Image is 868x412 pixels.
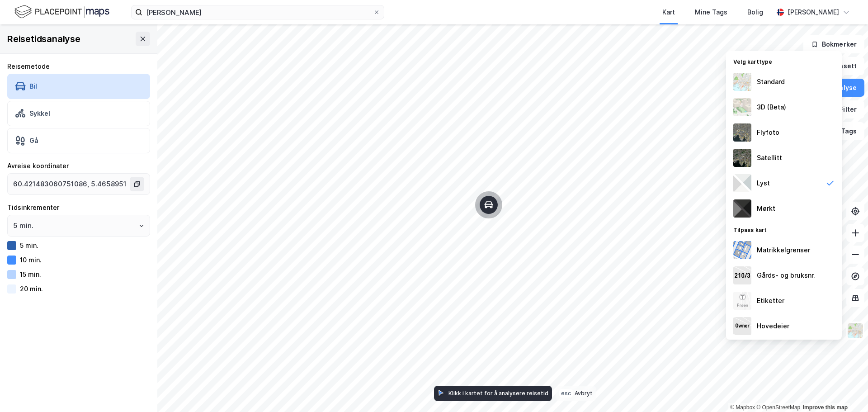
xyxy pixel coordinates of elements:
[823,369,868,412] div: Kontrollprogram for chat
[803,404,848,411] a: Improve this map
[756,404,800,411] a: OpenStreetMap
[7,202,150,213] div: Tidsinkrementer
[757,203,775,214] div: Mørkt
[733,98,751,116] img: Z
[757,245,810,256] div: Matrikkelgrenser
[747,7,763,18] div: Bolig
[822,122,864,140] button: Tags
[14,4,109,20] img: logo.f888ab2527a4732fd821a326f86c7f29.svg
[8,215,150,236] input: ClearOpen
[757,178,770,189] div: Lyst
[8,174,132,194] input: Klikk i kartet for å velge avreisested
[821,100,864,118] button: Filter
[757,102,786,113] div: 3D (Beta)
[733,317,751,335] img: majorOwner.b5e170eddb5c04bfeeff.jpeg
[788,7,839,18] div: [PERSON_NAME]
[823,369,868,412] iframe: Chat Widget
[733,149,751,167] img: 9k=
[29,82,37,90] div: Bil
[733,123,751,142] img: Z
[757,76,785,87] div: Standard
[733,292,751,310] img: Z
[757,127,779,138] div: Flyfoto
[138,222,145,229] button: Open
[29,109,50,117] div: Sykkel
[726,221,842,237] div: Tilpass kart
[695,7,727,18] div: Mine Tags
[757,270,815,281] div: Gårds- og bruksnr.
[733,266,751,284] img: cadastreKeys.547ab17ec502f5a4ef2b.jpeg
[757,295,784,306] div: Etiketter
[847,322,864,339] img: Z
[29,137,38,144] div: Gå
[7,161,150,171] div: Avreise koordinater
[20,270,41,278] div: 15 min.
[662,7,675,18] div: Kart
[7,32,80,46] div: Reisetidsanalyse
[733,241,751,259] img: cadastreBorders.cfe08de4b5ddd52a10de.jpeg
[142,5,373,19] input: Søk på adresse, matrikkel, gårdeiere, leietakere eller personer
[730,404,755,411] a: Mapbox
[7,61,150,72] div: Reisemetode
[20,256,42,264] div: 10 min.
[733,174,751,192] img: luj3wr1y2y3+OchiMxRmMxRlscgabnMEmZ7DJGWxyBpucwSZnsMkZbHIGm5zBJmewyRlscgabnMEmZ7DJGWxyBpucwSZnsMkZ...
[559,389,573,398] div: esc
[733,73,751,91] img: Z
[803,35,864,53] button: Bokmerker
[20,242,38,249] div: 5 min.
[20,285,43,293] div: 20 min.
[757,152,782,163] div: Satellitt
[757,321,789,331] div: Hovedeier
[448,390,548,397] div: Klikk i kartet for å analysere reisetid
[726,53,842,69] div: Velg karttype
[575,390,593,397] div: Avbryt
[480,196,498,214] div: Map marker
[733,199,751,218] img: nCdM7BzjoCAAAAAElFTkSuQmCC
